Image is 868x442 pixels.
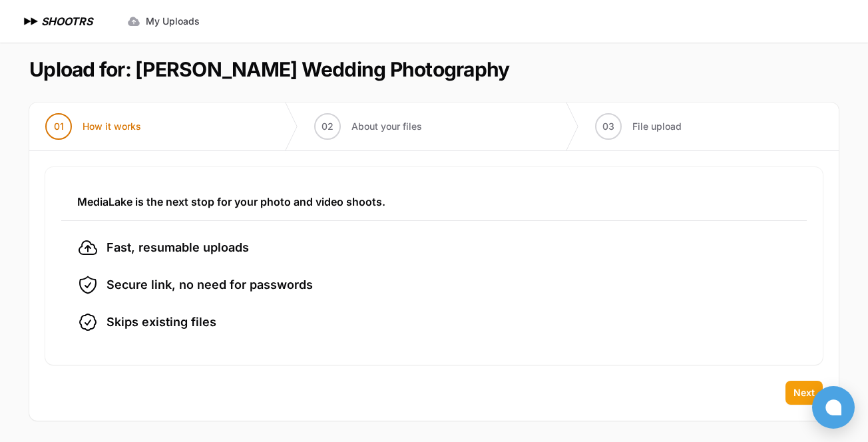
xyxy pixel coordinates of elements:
button: Open chat window [812,386,855,429]
span: Fast, resumable uploads [107,238,249,257]
span: File upload [632,120,682,133]
button: 01 How it works [29,103,157,150]
a: My Uploads [119,9,208,33]
span: Secure link, no need for passwords [107,276,313,294]
h3: MediaLake is the next stop for your photo and video shoots. [77,194,791,210]
span: About your files [351,120,422,133]
span: Next [793,386,815,399]
h1: Upload for: [PERSON_NAME] Wedding Photography [29,57,509,81]
span: 01 [54,120,64,133]
span: My Uploads [146,15,200,28]
button: Next [785,381,823,405]
span: 02 [322,120,333,133]
span: 03 [602,120,614,133]
span: Skips existing files [107,313,216,331]
h1: SHOOTRS [41,13,93,29]
button: 03 File upload [579,103,698,150]
span: How it works [83,120,141,133]
a: SHOOTRS SHOOTRS [21,13,93,29]
button: 02 About your files [298,103,438,150]
img: SHOOTRS [21,13,41,29]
